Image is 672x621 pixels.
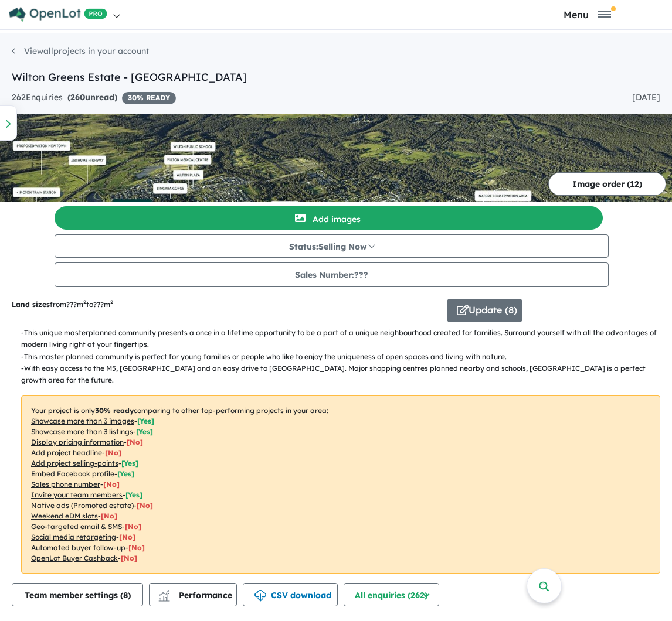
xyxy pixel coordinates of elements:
[447,299,522,322] button: Update (8)
[119,533,135,541] span: [No]
[149,583,237,606] button: Performance
[137,417,154,425] span: [ Yes ]
[12,46,149,56] a: Viewallprojects in your account
[159,590,169,596] img: line-chart.svg
[31,448,102,457] u: Add project headline
[31,490,123,499] u: Invite your team members
[21,327,670,351] p: - This unique masterplanned community presents a once in a lifetime opportunity to be a part of a...
[31,459,118,468] u: Add project selling-points
[103,480,120,489] span: [ No ]
[254,590,266,602] img: download icon
[21,351,670,363] p: - This master planned community is perfect for young families or people who like to enjoy the uni...
[121,554,137,562] span: [No]
[125,522,141,531] span: [No]
[31,417,134,425] u: Showcase more than 3 images
[243,583,338,606] button: CSV download
[101,511,117,520] span: [No]
[55,234,609,258] button: Status:Selling Now
[55,206,603,230] button: Add images
[70,92,85,103] span: 260
[31,469,114,478] u: Embed Facebook profile
[12,583,143,606] button: Team member settings (8)
[31,543,125,552] u: Automated buyer follow-up
[12,299,438,310] p: from
[137,501,153,510] span: [No]
[31,501,134,510] u: Native ads (Promoted estate)
[12,300,50,309] b: Land sizes
[67,92,117,103] strong: ( unread)
[31,511,98,520] u: Weekend eDM slots
[55,262,609,287] button: Sales Number:???
[110,299,113,305] sup: 2
[31,438,124,446] u: Display pricing information
[86,300,113,309] span: to
[127,438,143,446] span: [ No ]
[136,427,153,436] span: [ Yes ]
[105,448,121,457] span: [ No ]
[95,406,134,415] b: 30 % ready
[21,363,670,387] p: - With easy access to the M5, [GEOGRAPHIC_DATA] and an easy drive to [GEOGRAPHIC_DATA]. Major sho...
[12,91,176,105] div: 262 Enquir ies
[632,91,660,105] div: [DATE]
[548,172,666,196] button: Image order (12)
[83,299,86,305] sup: 2
[31,480,100,489] u: Sales phone number
[66,300,86,309] u: ??? m
[125,490,142,499] span: [ Yes ]
[21,395,660,574] p: Your project is only comparing to other top-performing projects in your area: - - - - - - - - - -...
[31,554,118,562] u: OpenLot Buyer Cashback
[123,590,128,600] span: 8
[12,45,660,69] nav: breadcrumb
[128,543,145,552] span: [No]
[31,522,122,531] u: Geo-targeted email & SMS
[31,427,133,436] u: Showcase more than 3 listings
[121,459,138,468] span: [ Yes ]
[117,469,134,478] span: [ Yes ]
[12,70,247,84] a: Wilton Greens Estate - [GEOGRAPHIC_DATA]
[122,92,176,104] span: 30 % READY
[344,583,439,606] button: All enquiries (262)
[31,533,116,541] u: Social media retargeting
[9,7,107,22] img: Openlot PRO Logo White
[158,593,170,601] img: bar-chart.svg
[93,300,113,309] u: ???m
[160,590,232,600] span: Performance
[505,9,669,20] button: Toggle navigation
